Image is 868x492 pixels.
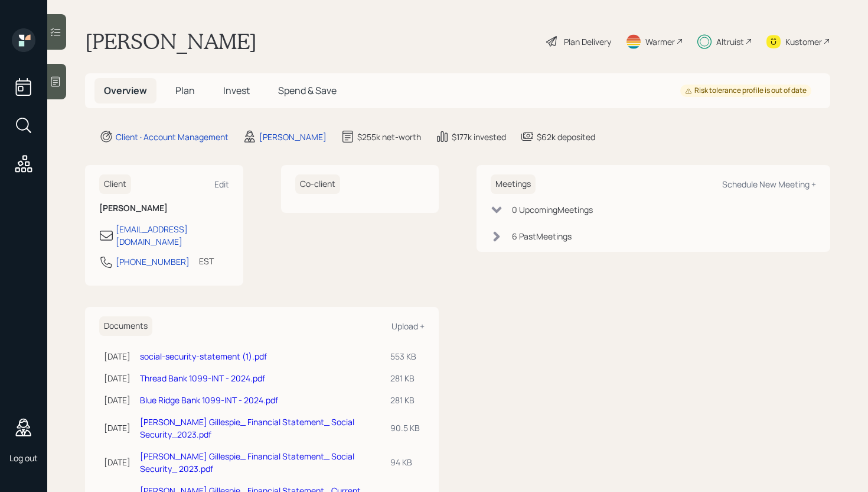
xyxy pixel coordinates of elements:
[537,131,595,143] div: $62k deposited
[722,179,816,190] div: Schedule New Meeting +
[104,350,130,362] div: [DATE]
[140,416,354,440] a: [PERSON_NAME] Gillespie_ Financial Statement_ Social Security_2023.pdf
[104,394,130,406] div: [DATE]
[99,316,152,336] h6: Documents
[785,35,822,48] div: Kustomer
[104,372,130,384] div: [DATE]
[645,35,675,48] div: Warmer
[390,456,420,468] div: 94 KB
[104,422,130,434] div: [DATE]
[391,321,425,332] div: Upload +
[223,84,250,97] span: Invest
[140,351,267,362] a: social-security-statement (1).pdf
[390,350,420,362] div: 553 KB
[214,179,229,190] div: Edit
[140,373,265,384] a: Thread Bank 1099-INT - 2024.pdf
[199,255,214,267] div: EST
[85,28,257,54] h1: [PERSON_NAME]
[140,394,278,406] a: Blue Ridge Bank 1099-INT - 2024.pdf
[390,372,420,384] div: 281 KB
[116,255,190,268] div: [PHONE_NUMBER]
[116,131,229,143] div: Client · Account Management
[9,452,38,464] div: Log out
[99,203,229,213] h6: [PERSON_NAME]
[390,422,420,434] div: 90.5 KB
[259,131,327,143] div: [PERSON_NAME]
[116,223,229,248] div: [EMAIL_ADDRESS][DOMAIN_NAME]
[175,84,195,97] span: Plan
[564,35,611,48] div: Plan Delivery
[99,174,131,194] h6: Client
[357,131,421,143] div: $255k net-worth
[295,174,340,194] h6: Co-client
[140,451,354,474] a: [PERSON_NAME] Gillespie_ Financial Statement_ Social Security_ 2023.pdf
[512,203,593,216] div: 0 Upcoming Meeting s
[716,35,744,48] div: Altruist
[452,131,506,143] div: $177k invested
[512,230,572,242] div: 6 Past Meeting s
[685,86,807,96] div: Risk tolerance profile is out of date
[390,394,420,406] div: 281 KB
[278,84,337,97] span: Spend & Save
[104,456,130,468] div: [DATE]
[104,84,147,97] span: Overview
[491,174,536,194] h6: Meetings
